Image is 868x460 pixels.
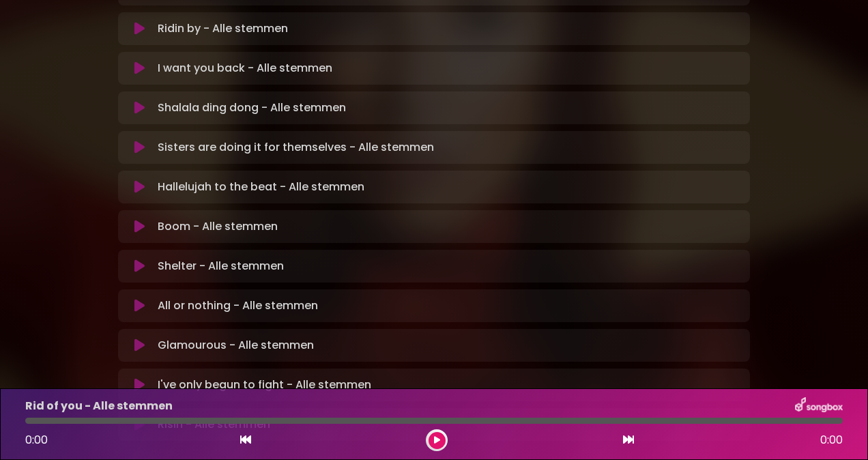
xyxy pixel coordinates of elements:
p: Rid of you - Alle stemmen [25,398,173,414]
span: 0:00 [820,432,843,448]
img: songbox-logo-white.png [795,397,843,415]
p: All or nothing - Alle stemmen [158,298,318,314]
p: Shelter - Alle stemmen [158,258,284,274]
span: 0:00 [25,432,48,448]
p: Sisters are doing it for themselves - Alle stemmen [158,139,434,156]
p: I've only begun to fight - Alle stemmen [158,377,371,393]
p: Boom - Alle stemmen [158,218,278,235]
p: I want you back - Alle stemmen [158,60,332,76]
p: Shalala ding dong - Alle stemmen [158,100,346,116]
p: Hallelujah to the beat - Alle stemmen [158,179,364,195]
p: Ridin by - Alle stemmen [158,20,288,37]
p: Glamourous - Alle stemmen [158,337,314,354]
